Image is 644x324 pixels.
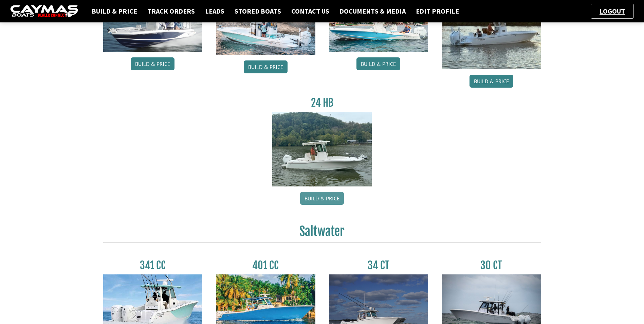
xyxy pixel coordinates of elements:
a: Build & Price [244,60,288,73]
a: Leads [202,7,228,16]
a: Build & Price [356,57,400,70]
a: Build & Price [131,57,174,70]
h2: Saltwater [103,224,541,243]
h3: 34 CT [329,259,428,272]
a: Logout [596,7,628,15]
h3: 401 CC [216,259,315,272]
h3: 24 HB [272,96,372,109]
h3: 30 CT [442,259,541,272]
img: 24_HB_thumbnail.jpg [272,112,372,186]
a: Build & Price [300,192,344,205]
img: caymas-dealer-connect-2ed40d3bc7270c1d8d7ffb4b79bf05adc795679939227970def78ec6f6c03838.gif [10,5,78,18]
a: Track Orders [144,7,198,16]
a: Build & Price [470,75,513,88]
h3: 341 CC [103,259,203,272]
a: Build & Price [88,7,141,16]
a: Contact Us [288,7,333,16]
a: Documents & Media [336,7,409,16]
a: Stored Boats [231,7,284,16]
a: Edit Profile [412,7,462,16]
